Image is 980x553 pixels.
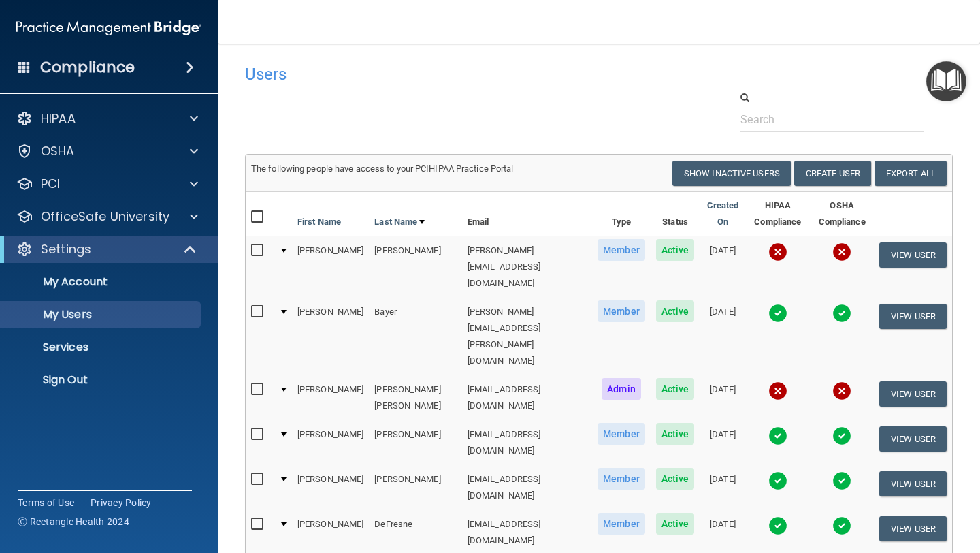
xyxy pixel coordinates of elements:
[926,61,966,101] button: Open Resource Center
[245,65,649,83] h4: Users
[18,515,129,528] span: Ⓒ Rectangle Health 2024
[16,208,198,225] a: OfficeSafe University
[651,192,700,236] th: Status
[9,308,195,321] p: My Users
[16,110,198,127] a: HIPAA
[768,516,787,535] img: tick.e7d51cea.svg
[374,214,425,230] a: Last Name
[292,420,369,465] td: [PERSON_NAME]
[369,420,462,465] td: [PERSON_NAME]
[768,304,787,323] img: tick.e7d51cea.svg
[602,378,641,400] span: Admin
[462,420,592,465] td: [EMAIL_ADDRESS][DOMAIN_NAME]
[18,496,74,509] a: Terms of Use
[41,176,60,192] p: PCI
[832,426,851,445] img: tick.e7d51cea.svg
[292,465,369,510] td: [PERSON_NAME]
[746,192,811,236] th: HIPAA Compliance
[875,161,947,186] a: Export All
[251,163,514,174] span: The following people have access to your PCIHIPAA Practice Portal
[462,236,592,298] td: [PERSON_NAME][EMAIL_ADDRESS][DOMAIN_NAME]
[462,298,592,375] td: [PERSON_NAME][EMAIL_ADDRESS][PERSON_NAME][DOMAIN_NAME]
[832,304,851,323] img: tick.e7d51cea.svg
[700,465,745,510] td: [DATE]
[16,14,201,42] img: PMB logo
[592,192,651,236] th: Type
[41,110,76,127] p: HIPAA
[369,375,462,420] td: [PERSON_NAME] [PERSON_NAME]
[700,375,745,420] td: [DATE]
[369,236,462,298] td: [PERSON_NAME]
[598,468,645,490] span: Member
[768,426,787,445] img: tick.e7d51cea.svg
[16,143,198,159] a: OSHA
[598,423,645,445] span: Member
[768,381,787,400] img: cross.ca9f0e7f.svg
[740,107,924,132] input: Search
[369,298,462,375] td: Bayer
[656,468,695,490] span: Active
[656,423,695,445] span: Active
[41,143,75,159] p: OSHA
[9,341,195,354] p: Services
[656,300,695,322] span: Active
[768,242,787,262] img: cross.ca9f0e7f.svg
[292,375,369,420] td: [PERSON_NAME]
[292,298,369,375] td: [PERSON_NAME]
[879,516,947,541] button: View User
[91,496,152,509] a: Privacy Policy
[656,378,695,400] span: Active
[700,298,745,375] td: [DATE]
[41,208,169,225] p: OfficeSafe University
[700,420,745,465] td: [DATE]
[462,375,592,420] td: [EMAIL_ADDRESS][DOMAIN_NAME]
[16,176,198,192] a: PCI
[16,241,197,257] a: Settings
[705,197,740,230] a: Created On
[41,241,91,257] p: Settings
[810,192,874,236] th: OSHA Compliance
[832,381,851,400] img: cross.ca9f0e7f.svg
[9,373,195,387] p: Sign Out
[656,239,695,261] span: Active
[832,516,851,535] img: tick.e7d51cea.svg
[832,242,851,262] img: cross.ca9f0e7f.svg
[656,513,695,535] span: Active
[9,275,195,289] p: My Account
[292,236,369,298] td: [PERSON_NAME]
[745,456,964,511] iframe: Drift Widget Chat Controller
[598,300,645,322] span: Member
[879,426,947,452] button: View User
[462,192,592,236] th: Email
[794,161,871,186] button: Create User
[879,242,947,268] button: View User
[40,58,135,77] h4: Compliance
[598,239,645,261] span: Member
[879,304,947,329] button: View User
[672,161,791,186] button: Show Inactive Users
[598,513,645,535] span: Member
[297,214,341,230] a: First Name
[462,465,592,510] td: [EMAIL_ADDRESS][DOMAIN_NAME]
[369,465,462,510] td: [PERSON_NAME]
[700,236,745,298] td: [DATE]
[879,381,947,407] button: View User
